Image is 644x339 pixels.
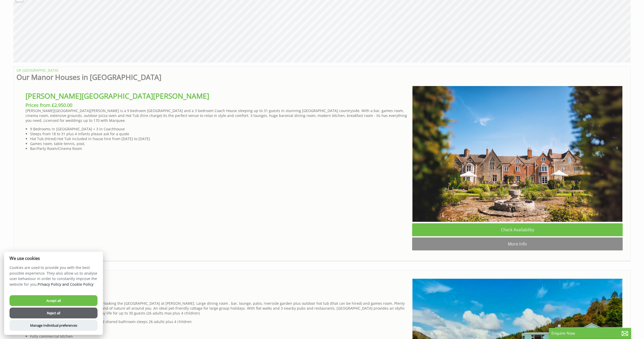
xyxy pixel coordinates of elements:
li: Hot tub hire available [30,324,408,329]
a: Check Availability [412,223,623,236]
h3: Prices from £2,950.00 [25,102,408,108]
a: [PERSON_NAME][GEOGRAPHIC_DATA][PERSON_NAME] [25,91,209,101]
li: 11 ensuite Bedrooms plus family room and shared bathroom sleeps 26 adults plus 4 children [30,319,408,324]
a: Privacy Policy and Cookie Policy [38,282,93,287]
p: [PERSON_NAME][GEOGRAPHIC_DATA][PERSON_NAME] is a 9 bedroom [GEOGRAPHIC_DATA] and a 3 bedroom Coac... [25,108,408,123]
button: Reject all [10,308,98,318]
a: More Info [412,238,623,250]
h2: We use cookies [4,256,103,261]
button: Manage Individual preferences [10,320,98,331]
p: Enquire Now [551,330,629,336]
li: Fully commercial kitchen [30,334,408,339]
p: 13 bedroom (11 ensuite) converted hotel overlooking the [GEOGRAPHIC_DATA] at [PERSON_NAME]. Large... [25,301,408,316]
li: Sleeps from 18 to 31 plus 4 infants please ask for a quote [30,131,408,136]
h3: Prices from £2,750.00 [25,295,408,301]
li: Hot Tub (Hired) Hot Tub included in house hire from [DATE] to [DATE] [30,136,408,141]
li: Games room, table tennis, pool, [30,141,408,146]
li: 9 Bedrooms in [GEOGRAPHIC_DATA] + 3 in Coachhouse [30,126,408,131]
p: Cookies are used to provide you with the best possible experience. They also allow us to analyse ... [4,265,103,291]
li: Bar/Party Room/Cinema Room [30,146,408,151]
img: Back_of_house.original.jpg [412,86,623,222]
button: Accept all [10,295,98,306]
li: All dine together [30,329,408,334]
